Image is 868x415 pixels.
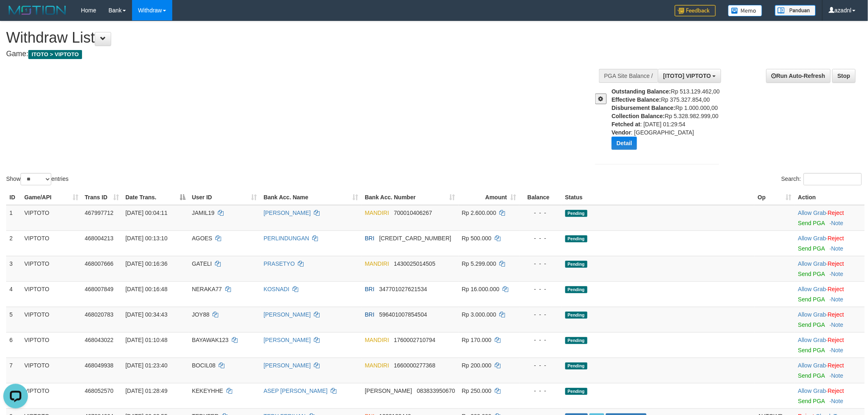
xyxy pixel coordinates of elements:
span: Rp 200.000 [462,362,491,369]
th: User ID: activate to sort column ascending [189,190,260,205]
span: BRI [365,311,374,318]
a: Send PGA [798,398,825,404]
a: Note [831,296,844,303]
td: · [795,358,865,383]
a: Note [831,372,844,379]
td: VIPTOTO [21,230,81,256]
img: Feedback.jpg [675,5,716,16]
h4: Game: [6,50,571,58]
span: Pending [565,337,587,344]
span: Rp 16.000.000 [462,286,500,292]
span: BRI [365,286,374,292]
td: 6 [6,332,21,358]
span: [DATE] 01:23:40 [126,362,167,369]
span: · [798,311,828,318]
td: · [795,205,865,231]
th: ID [6,190,21,205]
span: BOCIL08 [192,362,216,369]
td: 7 [6,358,21,383]
span: MANDIRI [365,362,389,369]
span: MANDIRI [365,337,389,343]
td: 2 [6,230,21,256]
span: [DATE] 01:28:49 [126,388,167,394]
a: Note [831,245,844,252]
div: - - - [523,310,559,319]
td: VIPTOTO [21,205,81,231]
div: - - - [523,234,559,242]
span: Rp 170.000 [462,337,491,343]
td: VIPTOTO [21,358,81,383]
a: Reject [828,362,844,369]
span: KEKEYHHE [192,388,223,394]
a: Send PGA [798,347,825,353]
span: Pending [565,388,587,395]
button: Open LiveChat chat widget [3,3,28,28]
a: Reject [828,311,844,318]
span: MANDIRI [365,210,389,216]
span: 467997712 [85,210,114,216]
div: Rp 513.129.462,00 Rp 375.327.854,00 Rp 1.000.000,00 Rp 5.328.982.999,00 : [DATE] 01:29:54 : [GEOG... [612,87,725,156]
a: Send PGA [798,372,825,379]
a: Note [831,347,844,353]
th: Balance [519,190,562,205]
td: VIPTOTO [21,307,81,332]
td: 4 [6,281,21,307]
span: [DATE] 01:10:48 [126,337,167,343]
a: [PERSON_NAME] [264,311,311,318]
span: Pending [565,210,587,217]
span: BAYAWAK123 [192,337,228,343]
b: Effective Balance: [612,96,661,103]
a: ASEP [PERSON_NAME] [264,388,328,394]
span: BRI [365,235,374,242]
a: Allow Grab [798,235,826,242]
th: Date Trans.: activate to sort column descending [122,190,189,205]
th: Trans ID: activate to sort column ascending [82,190,122,205]
td: · [795,230,865,256]
span: [PERSON_NAME] [365,388,412,394]
span: Copy 113401024070504 to clipboard [379,235,452,242]
span: Copy 596401007854504 to clipboard [379,311,427,318]
span: [DATE] 00:13:10 [126,235,167,242]
div: - - - [523,209,559,217]
span: Copy 1430025014505 to clipboard [394,260,435,267]
a: PRASETYO [264,260,295,267]
th: Status [562,190,755,205]
a: Send PGA [798,322,825,328]
a: [PERSON_NAME] [264,210,311,216]
span: · [798,235,828,242]
img: panduan.png [775,5,816,16]
span: [DATE] 00:34:43 [126,311,167,318]
a: Stop [832,69,856,83]
a: Send PGA [798,245,825,252]
a: Reject [828,260,844,267]
div: - - - [523,361,559,369]
a: Note [831,271,844,277]
a: Allow Grab [798,311,826,318]
input: Search: [804,173,862,185]
select: Showentries [21,173,51,185]
span: 468020783 [85,311,114,318]
td: VIPTOTO [21,256,81,281]
span: Pending [565,235,587,242]
div: - - - [523,285,559,293]
a: Send PGA [798,271,825,277]
a: Reject [828,286,844,292]
img: Button%20Memo.svg [728,5,763,16]
a: Allow Grab [798,286,826,292]
img: MOTION_logo.png [6,4,69,16]
div: - - - [523,336,559,344]
label: Show entries [6,173,69,185]
td: · [795,383,865,408]
span: AGOES [192,235,212,242]
th: Op: activate to sort column ascending [754,190,795,205]
span: [DATE] 00:04:11 [126,210,167,216]
h1: Withdraw List [6,30,571,46]
span: · [798,337,828,343]
span: · [798,362,828,369]
a: Send PGA [798,220,825,226]
td: 1 [6,205,21,231]
span: Pending [565,261,587,268]
th: Amount: activate to sort column ascending [459,190,519,205]
td: VIPTOTO [21,383,81,408]
button: [ITOTO] VIPTOTO [658,69,721,83]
